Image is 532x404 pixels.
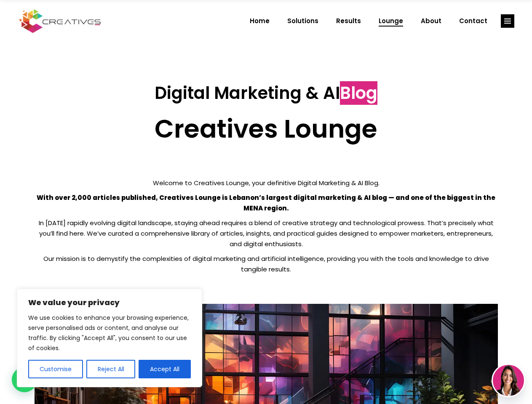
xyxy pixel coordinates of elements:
[501,14,514,28] a: link
[35,114,498,144] h2: Creatives Lounge
[412,10,450,32] a: About
[327,10,370,32] a: Results
[287,10,318,32] span: Solutions
[450,10,496,32] a: Contact
[35,218,498,249] p: In [DATE] rapidly evolving digital landscape, staying ahead requires a blend of creative strategy...
[86,360,136,378] button: Reject All
[421,10,441,32] span: About
[336,10,361,32] span: Results
[241,10,278,32] a: Home
[35,178,498,188] p: Welcome to Creatives Lounge, your definitive Digital Marketing & AI Blog.
[370,10,412,32] a: Lounge
[37,193,495,213] strong: With over 2,000 articles published, Creatives Lounge is Lebanon’s largest digital marketing & AI ...
[18,8,103,34] img: Creatives
[35,83,498,103] h3: Digital Marketing & AI
[459,10,487,32] span: Contact
[278,10,327,32] a: Solutions
[379,10,403,32] span: Lounge
[28,313,191,353] p: We use cookies to enhance your browsing experience, serve personalised ads or content, and analys...
[28,360,83,378] button: Customise
[35,253,498,274] p: Our mission is to demystify the complexities of digital marketing and artificial intelligence, pr...
[17,289,202,387] div: We value your privacy
[493,365,524,396] img: agent
[12,367,37,392] div: WhatsApp contact
[340,81,377,105] span: Blog
[139,360,191,378] button: Accept All
[250,10,270,32] span: Home
[28,298,191,308] p: We value your privacy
